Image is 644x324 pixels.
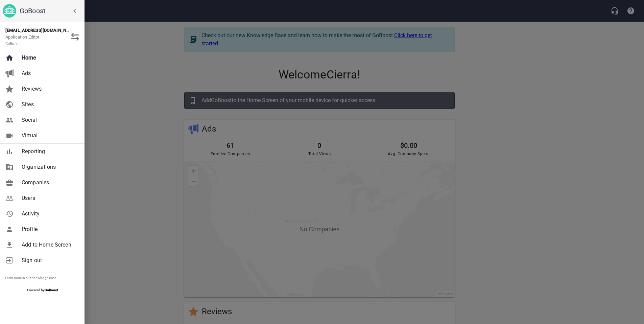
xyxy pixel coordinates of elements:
[3,4,16,18] img: go_boost_head.png
[22,132,76,140] span: Virtual
[22,100,76,109] span: Sites
[27,288,58,292] span: Powered by
[5,34,40,46] span: Application Editor
[22,210,76,218] span: Activity
[22,85,76,93] span: Reviews
[22,54,76,62] span: Home
[22,179,76,187] span: Companies
[5,42,20,46] small: GoBoost
[5,28,77,33] strong: [EMAIL_ADDRESS][DOMAIN_NAME]
[5,276,56,280] a: Learn more in our Knowledge Base
[22,163,76,171] span: Organizations
[67,29,83,45] button: Switch Role
[22,116,76,124] span: Social
[45,288,58,292] strong: GoBoost
[22,69,76,77] span: Ads
[22,225,76,233] span: Profile
[22,194,76,202] span: Users
[20,5,82,16] h6: GoBoost
[22,147,76,156] span: Reporting
[22,241,76,249] span: Add to Home Screen
[22,256,76,264] span: Sign out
